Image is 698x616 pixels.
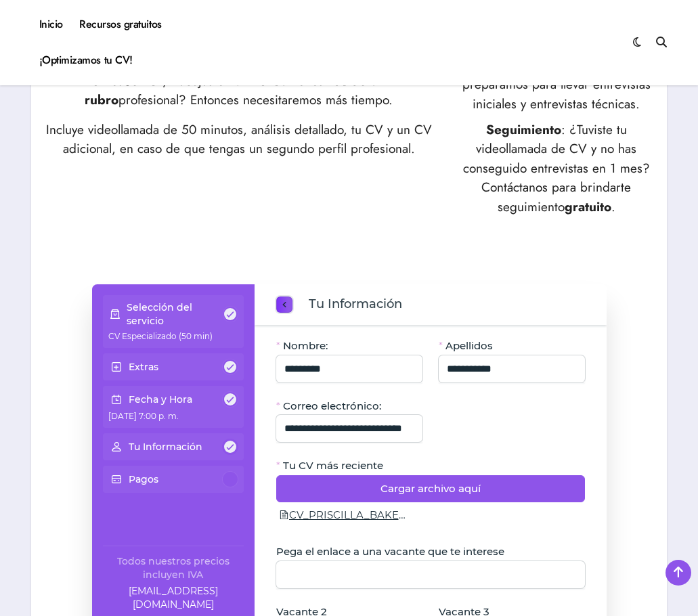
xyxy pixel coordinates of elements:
[276,475,585,502] button: Cargar archivo aquí
[283,339,328,353] span: Nombre:
[85,72,386,110] strong: más de un rubro
[127,301,223,328] p: Selección del servicio
[108,411,179,421] span: [DATE] 7:00 p. m.
[103,584,244,611] a: Company email: ayuda@elhadadelasvacantes.com
[445,339,493,353] span: Apellidos
[129,472,158,486] p: Pagos
[380,481,481,497] span: Cargar archivo aquí
[283,459,383,472] span: Tu CV más reciente
[123,72,162,90] strong: Senior
[45,120,434,159] p: Incluye videollamada de 50 minutos, análisis detallado, tu CV y un CV adicional, en caso de que t...
[103,554,244,581] div: Todos nuestros precios incluyen IVA
[486,120,561,139] strong: Seguimiento
[459,120,653,217] p: : ¿Tuviste tu videollamada de CV y no has conseguido entrevistas en 1 mes? Contáctanos para brind...
[129,440,202,454] p: Tu Información
[45,72,434,110] p: ¿Eres , trabajas en un o tienes profesional? Entonces necesitaremos más tiempo.
[71,7,170,43] a: Recursos gratuitos
[309,295,402,314] span: Tu Información
[289,508,409,523] span: CV_PRISCILLA_BAKER.pdf
[108,331,213,341] span: CV Especializado (50 min)
[31,7,71,43] a: Inicio
[248,72,280,90] strong: nicho
[565,198,611,216] strong: gratuito
[276,296,292,313] button: previous step
[31,43,141,79] a: ¡Optimizamos tu CV!
[129,360,158,374] p: Extras
[276,545,504,558] span: Pega el enlace a una vacante que te interese
[283,399,381,413] span: Correo electrónico:
[129,393,192,406] p: Fecha y Hora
